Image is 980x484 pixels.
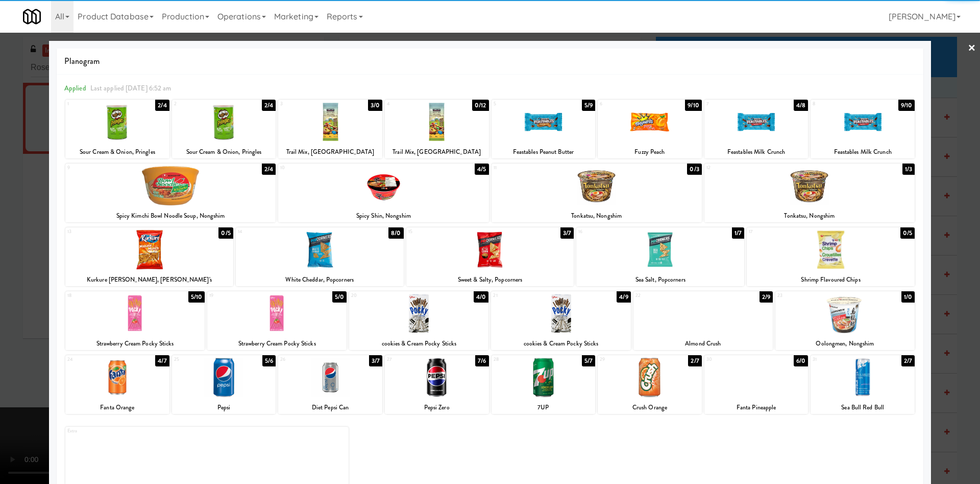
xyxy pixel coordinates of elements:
div: Sea Bull Red Bull [811,401,915,414]
div: Kurkure [PERSON_NAME], [PERSON_NAME]'s [65,273,233,286]
div: 18 [67,291,135,300]
div: 12/4Sour Cream & Onion, Pringles [65,100,169,158]
div: Almond Crush [635,337,771,350]
div: Kurkure [PERSON_NAME], [PERSON_NAME]'s [67,273,232,286]
div: 195/0Strawberry Cream Pocky Sticks [207,291,347,350]
div: Pepsi Zero [385,401,489,414]
div: Tonkatsu, Nongshim [704,210,915,222]
div: Trail Mix, [GEOGRAPHIC_DATA] [385,146,489,158]
div: 13 [67,227,149,236]
div: 306/0Fanta Pineapple [704,355,808,414]
div: Tonkatsu, Nongshim [706,210,913,222]
div: 11 [494,164,597,172]
div: Diet Pepsi Can [278,401,382,414]
div: 292/7Crush Orange [598,355,702,414]
div: Oolongmen, Nongshim [777,337,913,350]
div: 312/7Sea Bull Red Bull [811,355,915,414]
div: Feastables Milk Crunch [704,146,808,158]
div: Tonkatsu, Nongshim [492,210,702,222]
div: 231/0Oolongmen, Nongshim [775,291,915,350]
div: Sour Cream & Onion, Pringles [65,146,169,158]
div: Crush Orange [599,401,700,414]
div: 6 [600,100,650,108]
div: Feastables Milk Crunch [811,146,915,158]
div: 8/0 [388,227,403,239]
div: 12 [706,164,810,172]
div: 161/7Sea Salt, Popcorners [576,227,744,286]
div: Oolongmen, Nongshim [775,337,915,350]
div: Spicy Shin, Nongshim [280,210,487,222]
div: 5/7 [582,355,595,366]
div: White Cheddar, Popcorners [236,273,404,286]
div: White Cheddar, Popcorners [237,273,402,286]
div: Shrimp Flavoured Chips [747,273,915,286]
div: 2/4 [262,100,276,111]
div: Sour Cream & Onion, Pringles [172,146,276,158]
div: 4/0 [474,291,488,303]
div: Feastables Milk Crunch [812,146,913,158]
div: 0/5 [218,227,233,239]
div: Fanta Pineapple [704,401,808,414]
div: 7 [706,100,756,108]
div: 55/9Feastables Peanut Butter [492,100,596,158]
div: cookies & Cream Pocky Sticks [351,337,487,350]
div: 89/10Feastables Milk Crunch [811,100,915,158]
div: 1/0 [901,291,915,303]
div: 244/7Fanta Orange [65,355,169,414]
div: 26 [280,355,330,364]
div: 92/4Spicy Kimchi Bowl Noodle Soup, Nongshim [65,164,276,222]
div: 15 [408,227,490,236]
div: Fanta Pineapple [706,401,807,414]
div: 185/10Strawberry Cream Pocky Sticks [65,291,205,350]
div: 2/7 [688,355,701,366]
div: Feastables Peanut Butter [493,146,594,158]
div: 3 [280,100,330,108]
div: 27 [387,355,437,364]
div: 19 [209,291,277,300]
span: Applied [64,83,86,93]
div: 2/9 [759,291,773,303]
div: 104/5Spicy Shin, Nongshim [278,164,488,222]
div: 222/9Almond Crush [633,291,773,350]
div: Sweet & Salty, Popcorners [408,273,573,286]
div: Feastables Milk Crunch [706,146,807,158]
div: 1 [67,100,117,108]
div: 31 [813,355,863,364]
div: 40/12Trail Mix, [GEOGRAPHIC_DATA] [385,100,489,158]
div: 130/5Kurkure [PERSON_NAME], [PERSON_NAME]'s [65,227,233,286]
div: 214/9cookies & Cream Pocky Sticks [491,291,630,350]
div: Sea Salt, Popcorners [578,273,743,286]
div: 3/7 [369,355,382,366]
div: 110/3Tonkatsu, Nongshim [492,164,702,222]
div: 0/12 [472,100,488,111]
div: 22 [635,291,703,300]
div: 16 [578,227,660,236]
div: 9/10 [685,100,701,111]
div: Spicy Shin, Nongshim [278,210,488,222]
div: 29 [600,355,650,364]
div: 7/6 [475,355,488,366]
div: cookies & Cream Pocky Sticks [349,337,488,350]
div: Fuzzy Peach [598,146,702,158]
div: 4/7 [155,355,169,366]
div: Fanta Orange [67,401,168,414]
div: 5/6 [262,355,276,366]
div: 74/8Feastables Milk Crunch [704,100,808,158]
div: Strawberry Cream Pocky Sticks [209,337,345,350]
div: Spicy Kimchi Bowl Noodle Soup, Nongshim [67,210,274,222]
div: 277/6Pepsi Zero [385,355,489,414]
div: Almond Crush [633,337,773,350]
div: 255/6Pepsi [172,355,276,414]
div: 9 [67,164,170,172]
div: Feastables Peanut Butter [492,146,596,158]
div: 121/3Tonkatsu, Nongshim [704,164,915,222]
div: Pepsi [172,401,276,414]
div: 5/9 [582,100,595,111]
div: 0/3 [687,164,701,175]
div: Trail Mix, [GEOGRAPHIC_DATA] [278,146,382,158]
div: Pepsi Zero [386,401,487,414]
div: Sour Cream & Onion, Pringles [67,146,168,158]
div: Sea Salt, Popcorners [576,273,744,286]
div: Shrimp Flavoured Chips [748,273,913,286]
div: 6/0 [794,355,808,366]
